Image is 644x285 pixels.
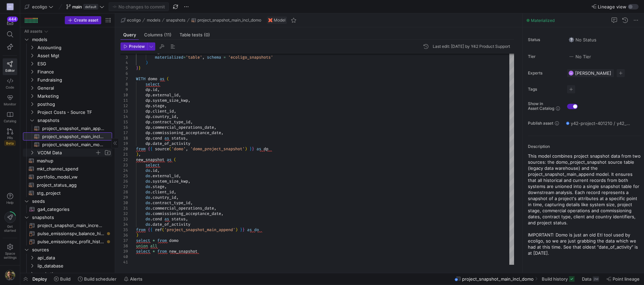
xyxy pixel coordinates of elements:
[32,246,111,254] span: sources
[37,149,95,157] span: VCOM Data
[32,214,111,221] span: snapshots
[37,52,111,60] span: Asset Mgt
[3,1,17,12] a: EG
[153,195,176,200] span: country_id
[120,125,128,130] div: 16
[23,68,112,76] div: Press SPACE to select this row.
[153,168,157,173] span: id
[119,16,142,24] button: ecoligo
[5,68,15,72] span: Editor
[153,103,164,108] span: stage
[120,103,128,108] div: 12
[42,133,104,140] span: project_snapshot_main_incl_domo​​​​​​​​​​
[23,189,112,197] a: stg_project​​​​​​​​​​
[150,168,153,173] span: .
[186,146,188,152] span: ,
[160,76,164,82] span: as
[579,273,602,285] button: Data2M
[37,108,111,116] span: Project Costs - Source TF
[42,125,104,132] span: project_snapshot_main_append​​​​​​​​​​
[136,152,138,157] span: )
[190,16,263,24] button: project_snapshot_main_incl_domo
[23,165,112,173] div: Press SPACE to select this row.
[3,268,17,282] button: https://storage.googleapis.com/y42-prod-data-exchange/images/7e7RzXvUWcEhWhf8BYUbRCghczaQk4zBh2Nv...
[23,35,112,43] div: Press SPACE to select this row.
[186,55,202,60] span: 'table'
[164,33,171,37] span: (11)
[145,60,148,65] span: )
[145,168,150,173] span: do
[3,209,17,235] button: Getstarted
[249,146,252,152] span: }
[528,54,562,59] span: Tier
[37,165,104,173] span: mkt_channel_spend​​​​​​​​​​
[528,153,641,256] p: This model combines project snapshot data from two sources: the domo_project_snapshot source tabl...
[528,101,554,111] span: Show in Asset Catalog
[5,270,16,281] img: https://storage.googleapis.com/y42-prod-data-exchange/images/7e7RzXvUWcEhWhf8BYUbRCghczaQk4zBh2Nv...
[120,141,128,146] div: 19
[3,190,17,208] button: Help
[164,16,187,24] button: snapshots
[145,141,150,146] span: dp
[186,216,188,222] span: ,
[567,35,598,44] button: No statusNo Status
[171,146,186,152] span: 'domo'
[598,4,626,9] span: Lineage view
[150,195,153,200] span: .
[183,55,186,60] span: =
[23,181,112,189] div: Press SPACE to select this row.
[6,200,14,204] span: Help
[51,273,74,285] button: Build
[120,42,147,51] button: Preview
[4,119,16,123] span: Catalog
[593,276,599,282] div: 2M
[603,273,643,285] button: Point lineage
[145,130,150,135] span: dp
[23,84,112,92] div: Press SPACE to select this row.
[138,65,141,71] span: }
[150,108,153,114] span: .
[157,87,160,92] span: ,
[37,60,111,68] span: ESG
[174,189,176,195] span: ,
[150,119,153,125] span: .
[23,108,112,116] div: Press SPACE to select this row.
[74,18,98,23] span: Create asset
[150,189,153,195] span: .
[188,179,190,184] span: ,
[542,276,568,282] span: Build history
[37,44,111,52] span: Accounting
[571,121,630,126] span: y42-project-401210 / y42_ecoligo_main / project_snapshot_main_incl_domo
[528,37,562,42] span: Status
[120,200,128,205] div: 30
[121,273,145,285] button: Alerts
[23,76,112,84] div: Press SPACE to select this row.
[155,146,169,152] span: source
[569,37,596,42] span: No Status
[153,87,157,92] span: id
[164,216,169,222] span: as
[145,195,150,200] span: do
[37,238,104,246] span: pulse_emissionspv_profit_historical​​​​​​​
[24,29,42,34] div: All assets
[23,124,112,132] div: Press SPACE to select this row.
[150,184,153,189] span: .
[120,184,128,189] div: 27
[23,132,112,140] a: project_snapshot_main_incl_domo​​​​​​​​​​
[164,103,167,108] span: ,
[136,146,145,152] span: from
[245,146,247,152] span: )
[3,16,17,28] button: 444
[190,119,193,125] span: ,
[23,181,112,189] a: project_status_agg​​​​​​​​​​
[23,205,112,213] a: ga4_categories​​​​​​
[169,146,171,152] span: (
[120,108,128,114] div: 13
[148,146,150,152] span: {
[188,98,190,103] span: ,
[65,16,101,24] button: Create asset
[153,130,221,135] span: commissioning_acceptance_date
[166,18,185,23] span: snapshots
[145,135,150,141] span: dp
[145,205,150,211] span: do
